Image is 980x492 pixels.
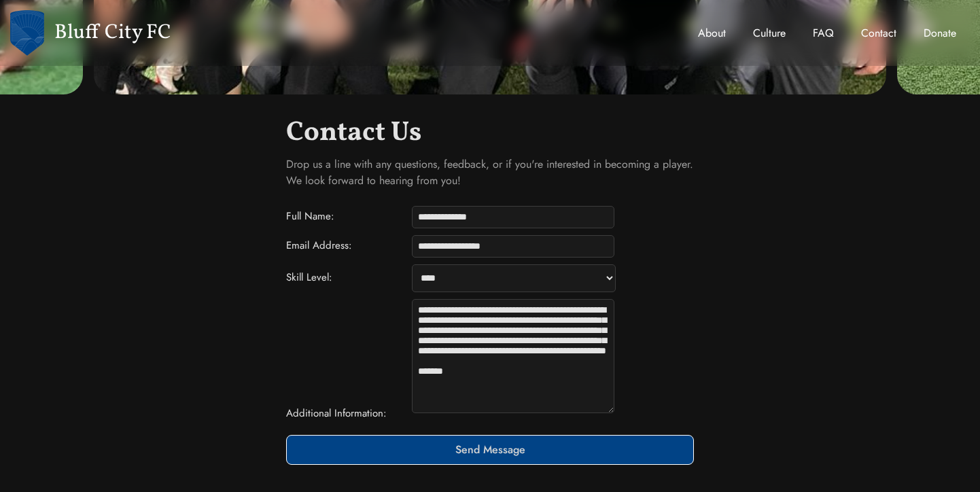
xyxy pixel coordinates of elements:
label: Additional Information: [286,406,408,421]
span: Bluff City FC [54,18,171,48]
h1: Contact Us [286,117,694,150]
img: logo.d492faac.svg [10,10,44,56]
p: Drop us a line with any questions, feedback, or if you're interested in becoming a player. We loo... [286,156,694,189]
a: About [684,12,739,55]
label: Email Address: [286,238,408,253]
a: Donate [910,12,970,55]
a: Bluff City FC [10,10,171,56]
a: Culture [739,12,799,55]
a: FAQ [799,12,847,55]
a: Contact [847,12,910,55]
label: Full Name: [286,209,408,224]
button: Send Message [286,435,694,465]
label: Skill Level: [286,270,408,285]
